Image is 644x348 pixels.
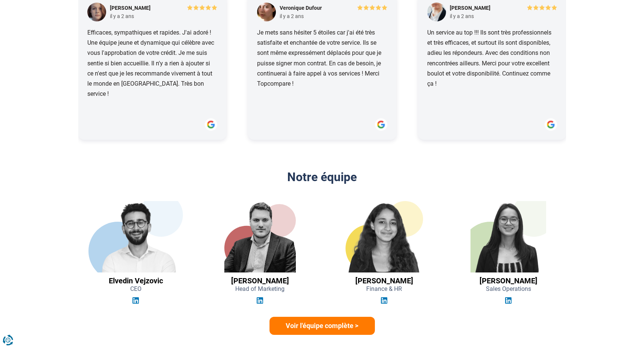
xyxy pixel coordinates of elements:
[470,201,546,272] img: Audrey De Tremerie
[449,5,490,12] div: [PERSON_NAME]
[87,27,217,112] p: Efficaces, sympathiques et rapides. J'ai adoré ! Une équipe jeune et dynamique qui célèbre avec v...
[87,201,184,272] img: Elvedin Vejzovic
[231,276,289,285] h3: [PERSON_NAME]
[505,297,512,304] img: Linkedin Audrey De Tremerie
[187,5,217,11] img: 5/5
[449,13,473,20] div: il y a 2 ans
[110,13,134,20] div: il y a 2 ans
[336,201,432,272] img: Jihane El Khyari
[235,285,285,292] span: Head of Marketing
[109,276,163,285] h3: Elvedin Vejzovic
[257,297,263,304] img: Linkedin Guillaume Georges
[110,5,150,12] div: [PERSON_NAME]
[224,201,296,272] img: Guillaume Georges
[132,297,139,304] img: Linkedin Elvedin Vejzovic
[130,285,142,292] span: CEO
[366,285,402,292] span: Finance & HR
[355,276,413,285] h3: [PERSON_NAME]
[381,297,387,304] img: Linkedin Jihane El Khyari
[280,13,304,20] div: il y a 2 ans
[486,285,531,292] span: Sales Operations
[269,317,375,335] a: Voir l'équipe complète >
[357,5,387,11] img: 5/5
[280,5,322,12] div: Veronique Dufour
[427,27,557,112] p: Un service au top !!! Ils sont très professionnels et très efficaces, et surtout ils sont disponi...
[78,170,566,184] h2: Notre équipe
[527,5,557,11] img: 5/5
[257,27,387,112] p: Je mets sans hésiter 5 étoiles car j'ai été très satisfaite et enchantée de votre service. Ils se...
[480,276,537,285] h3: [PERSON_NAME]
